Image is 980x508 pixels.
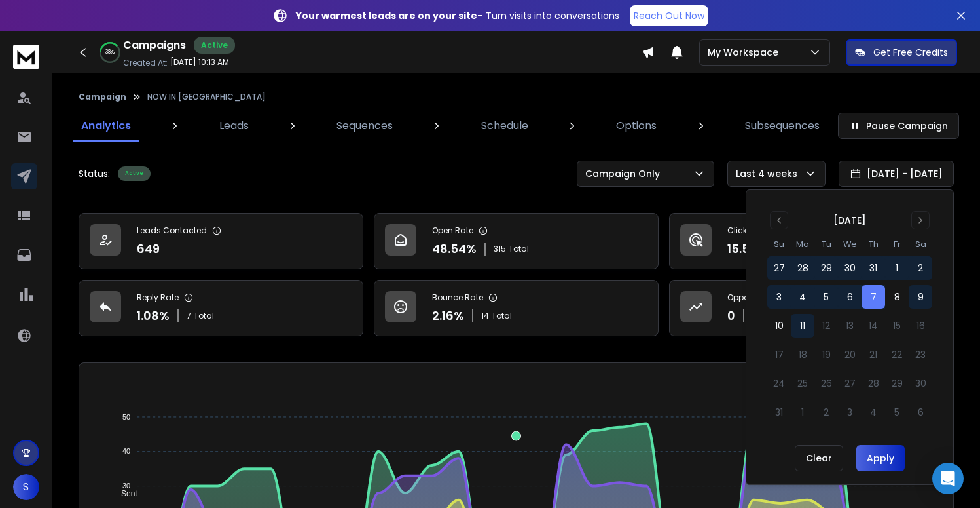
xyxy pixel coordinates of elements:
[73,110,139,142] a: Analytics
[118,166,151,181] div: Active
[374,213,659,269] a: Open Rate48.54%315Total
[81,118,131,134] p: Analytics
[79,92,126,102] button: Campaign
[432,225,473,236] p: Open Rate
[79,213,363,269] a: Leads Contacted649
[105,49,115,56] p: 38 %
[708,46,784,59] p: My Workspace
[137,307,170,325] p: 1.08 %
[79,280,363,336] a: Reply Rate1.08%7Total
[608,110,664,142] a: Options
[137,240,160,258] p: 649
[336,118,393,134] p: Sequences
[211,110,257,142] a: Leads
[79,167,110,180] p: Status:
[727,292,780,303] p: Opportunities
[846,39,957,66] button: Get Free Credits
[833,214,866,227] div: [DATE]
[122,413,130,421] tspan: 50
[885,285,909,309] button: 8
[932,463,964,494] div: Open Intercom Messenger
[791,314,814,338] button: 11
[885,256,909,280] button: 1
[767,237,791,251] th: Sunday
[873,46,948,59] p: Get Free Credits
[432,240,477,258] p: 48.54 %
[791,285,814,309] button: 4
[814,285,838,309] button: 5
[473,110,536,142] a: Schedule
[432,292,483,303] p: Bounce Rate
[374,280,659,336] a: Bounce Rate2.16%14Total
[194,37,235,54] div: Active
[494,244,506,254] span: 315
[296,9,619,22] p: – Turn visits into conversations
[727,307,735,325] p: 0
[481,118,528,134] p: Schedule
[432,307,464,325] p: 2.16 %
[862,237,885,251] th: Thursday
[791,237,814,251] th: Monday
[147,92,266,102] p: NOW IN [GEOGRAPHIC_DATA]
[909,285,932,309] button: 9
[727,225,767,236] p: Click Rate
[737,110,827,142] a: Subsequences
[885,237,909,251] th: Friday
[767,314,791,338] button: 10
[13,474,39,500] button: S
[767,256,791,280] button: 27
[123,58,168,68] p: Created At:
[296,9,477,22] strong: Your warmest leads are on your site
[219,118,249,134] p: Leads
[839,161,954,187] button: [DATE] - [DATE]
[838,237,862,251] th: Wednesday
[123,37,186,53] h1: Campaigns
[911,211,930,229] button: Go to next month
[795,445,843,471] button: Clear
[329,110,401,142] a: Sequences
[194,311,214,321] span: Total
[727,240,768,258] p: 15.56 %
[630,5,708,26] a: Reach Out Now
[137,292,179,303] p: Reply Rate
[767,285,791,309] button: 3
[856,445,905,471] button: Apply
[669,280,954,336] a: Opportunities0$0
[616,118,657,134] p: Options
[122,448,130,456] tspan: 40
[745,118,820,134] p: Subsequences
[509,244,529,254] span: Total
[122,482,130,490] tspan: 30
[137,225,207,236] p: Leads Contacted
[13,45,39,69] img: logo
[838,113,959,139] button: Pause Campaign
[814,237,838,251] th: Tuesday
[862,256,885,280] button: 31
[791,256,814,280] button: 28
[634,9,704,22] p: Reach Out Now
[492,311,512,321] span: Total
[111,489,137,498] span: Sent
[838,285,862,309] button: 6
[481,311,489,321] span: 14
[814,256,838,280] button: 29
[838,256,862,280] button: 30
[736,167,803,180] p: Last 4 weeks
[909,256,932,280] button: 2
[585,167,665,180] p: Campaign Only
[170,57,229,68] p: [DATE] 10:13 AM
[770,211,788,229] button: Go to previous month
[669,213,954,269] a: Click Rate15.56%101Total
[187,311,191,321] span: 7
[909,237,932,251] th: Saturday
[862,285,885,309] button: 7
